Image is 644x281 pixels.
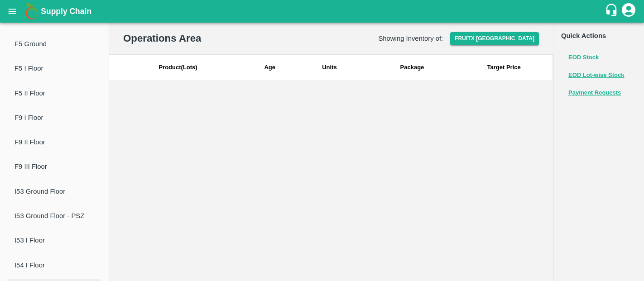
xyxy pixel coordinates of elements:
[14,88,94,98] span: F5 II Floor
[605,3,620,19] div: customer-support
[293,55,366,80] div: Units
[568,70,625,81] button: EOD Lot-wise Stock
[458,55,550,80] div: Target Price
[568,52,599,63] button: EOD Stock
[450,32,539,45] button: Select DC
[620,2,637,21] div: account of current user
[487,63,521,72] div: Target Price
[14,63,94,73] span: F5 I Floor
[23,2,41,20] img: logo
[14,186,94,196] span: I53 Ground Floor
[322,63,337,72] div: Kgs
[123,31,201,46] h2: Operations Area
[568,88,621,98] button: Payment Requests
[159,63,197,72] div: Product(Lots)
[14,39,94,49] span: F5 Ground
[247,55,293,80] div: Age
[41,5,605,18] a: Supply Chain
[378,33,443,44] h6: Showing Inventory of:
[14,162,94,171] span: F9 III Floor
[14,113,94,123] span: F9 I Floor
[109,55,247,80] div: Product(Lots)
[264,63,275,72] div: Days
[14,260,94,270] span: I54 I Floor
[561,30,637,42] h6: Quick Actions
[14,211,94,221] span: I53 Ground Floor - PSZ
[400,63,424,72] div: Package
[366,55,458,80] div: Package
[14,235,94,245] span: I53 I Floor
[41,7,91,16] b: Supply Chain
[14,137,94,147] span: F9 II Floor
[2,1,23,22] button: open drawer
